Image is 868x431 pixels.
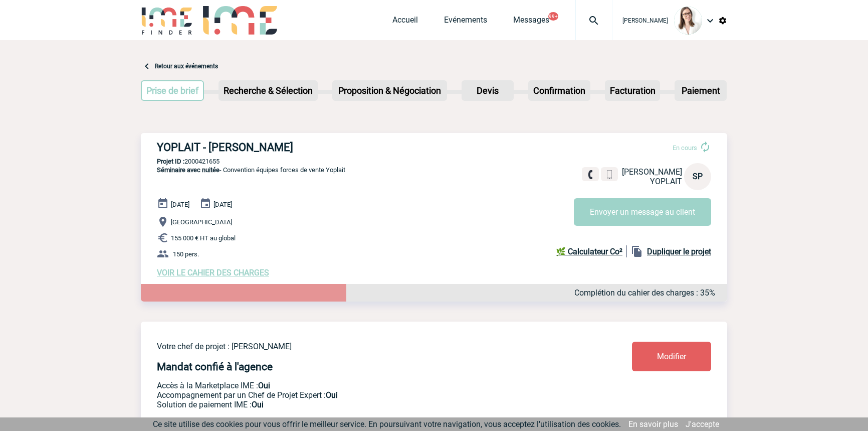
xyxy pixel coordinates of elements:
[676,81,726,100] p: Paiement
[213,201,232,208] span: [DATE]
[686,419,719,429] a: J'accepte
[657,352,686,361] span: Modifier
[606,81,660,100] p: Facturation
[622,167,682,177] span: [PERSON_NAME]
[157,166,220,174] span: Séminaire avec nuitée
[444,15,487,29] a: Evénements
[157,141,458,154] h3: YOPLAIT - [PERSON_NAME]
[693,172,703,181] span: SP
[574,198,711,226] button: Envoyer un message au client
[157,166,345,174] span: - Convention équipes forces de vente Yoplait
[631,245,643,257] img: file_copy-black-24dp.png
[171,234,236,242] span: 155 000 € HT au global
[647,247,711,256] b: Dupliquer le projet
[258,381,270,390] b: Oui
[586,170,595,179] img: fixe.png
[548,12,558,21] button: 99+
[529,81,589,100] p: Confirmation
[157,268,269,277] a: VOIR LE CAHIER DES CHARGES
[650,177,682,186] span: YOPLAIT
[326,390,338,400] b: Oui
[605,170,614,179] img: portable.png
[157,342,573,351] p: Votre chef de projet : [PERSON_NAME]
[556,247,622,256] b: 🌿 Calculateur Co²
[171,201,189,208] span: [DATE]
[622,17,668,24] span: [PERSON_NAME]
[556,245,627,257] a: 🌿 Calculateur Co²
[153,419,621,429] span: Ce site utilise des cookies pour vous offrir le meilleur service. En poursuivant votre navigation...
[157,390,573,400] p: Prestation payante
[157,381,573,390] p: Accès à la Marketplace IME :
[171,218,232,226] span: [GEOGRAPHIC_DATA]
[141,158,727,165] p: 2000421655
[513,15,549,29] a: Messages
[673,144,697,152] span: En cours
[463,81,513,100] p: Devis
[173,250,199,258] span: 150 pers.
[392,15,418,29] a: Accueil
[157,361,273,373] h4: Mandat confié à l'agence
[142,81,203,100] p: Prise de brief
[674,7,702,35] img: 122719-0.jpg
[628,419,678,429] a: En savoir plus
[220,81,317,100] p: Recherche & Sélection
[157,158,184,165] b: Projet ID :
[252,400,264,409] b: Oui
[141,6,193,35] img: IME-Finder
[155,63,218,70] a: Retour aux événements
[157,400,573,409] p: Conformité aux process achat client, Prise en charge de la facturation, Mutualisation de plusieur...
[333,81,446,100] p: Proposition & Négociation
